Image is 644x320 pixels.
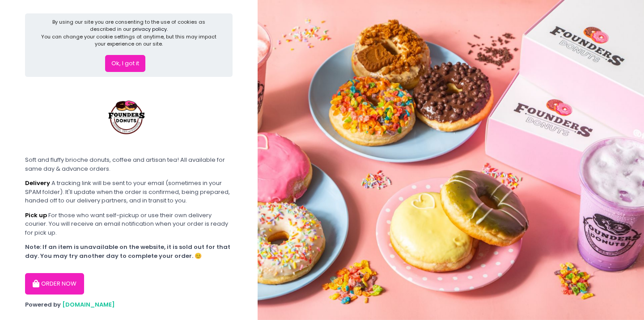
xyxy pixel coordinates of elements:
button: ORDER NOW [25,273,84,295]
img: Founders Donuts [94,83,161,150]
b: Pick up [25,211,47,219]
div: Note: If an item is unavailable on the website, it is sold out for that day. You may try another ... [25,243,233,260]
div: Powered by [25,300,233,309]
div: For those who want self-pickup or use their own delivery courier. You will receive an email notif... [25,211,233,237]
a: [DOMAIN_NAME] [62,300,115,309]
div: By using our site you are consenting to the use of cookies as described in our You can change you... [40,18,218,48]
div: Soft and fluffy brioche donuts, coffee and artisan tea! All available for same day & advance orders. [25,156,233,173]
b: Delivery [25,179,50,187]
button: Ok, I got it [105,55,145,72]
div: A tracking link will be sent to your email (sometimes in your SPAM folder). It'll update when the... [25,179,233,205]
a: privacy policy. [132,25,168,33]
